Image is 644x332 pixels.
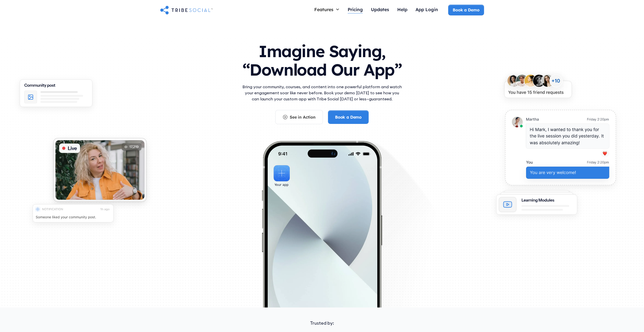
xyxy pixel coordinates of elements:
div: Updates [371,7,389,12]
a: Pricing [344,5,367,15]
div: Your app [275,182,288,188]
div: Features [314,7,334,12]
a: App Login [411,5,442,15]
a: See in Action [275,110,323,124]
img: An illustration of chat [496,103,625,196]
img: An illustration of Live video [45,132,155,212]
img: An illustration of Community Feed [13,75,99,116]
div: Pricing [348,7,363,12]
div: Features [310,5,344,14]
a: Book a Demo [448,5,484,15]
a: Updates [367,5,393,15]
img: An illustration of New friends requests [496,68,580,108]
div: App Login [416,7,438,12]
h1: Imagine Saying, “Download Our App” [241,37,403,82]
img: An illustration of Learning Modules [489,186,584,223]
a: Book a Demo [328,110,369,124]
a: Help [393,5,411,15]
div: Help [397,7,407,12]
div: Trusted by: [160,320,484,326]
a: home [160,5,213,15]
div: See in Action [290,114,316,120]
img: An illustration of push notification [26,199,120,231]
p: Bring your community, courses, and content into one powerful platform and watch your engagement s... [241,84,403,102]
